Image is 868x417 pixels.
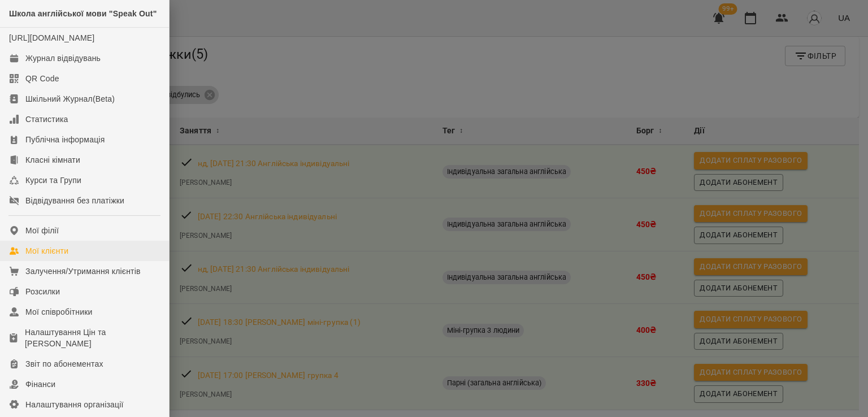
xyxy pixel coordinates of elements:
[25,93,115,105] div: Шкільний Журнал(Beta)
[25,245,68,257] div: Мої клієнти
[25,134,105,145] div: Публічна інформація
[9,9,157,18] span: Школа англійської мови "Speak Out"
[25,327,160,349] div: Налаштування Цін та [PERSON_NAME]
[25,154,80,166] div: Класні кімнати
[25,286,60,297] div: Розсилки
[25,225,59,236] div: Мої філії
[25,175,81,186] div: Курси та Групи
[25,73,59,84] div: QR Code
[25,379,55,390] div: Фінанси
[25,399,124,410] div: Налаштування організації
[25,53,101,64] div: Журнал відвідувань
[25,306,93,318] div: Мої співробітники
[25,358,103,370] div: Звіт по абонементах
[25,114,68,125] div: Статистика
[25,266,141,277] div: Залучення/Утримання клієнтів
[25,195,124,206] div: Відвідування без платіжки
[9,33,94,42] a: [URL][DOMAIN_NAME]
